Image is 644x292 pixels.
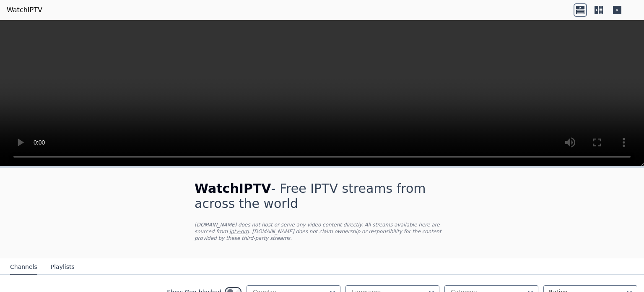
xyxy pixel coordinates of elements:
[51,259,75,275] button: Playlists
[7,5,42,15] a: WatchIPTV
[195,181,271,196] span: WatchIPTV
[10,259,37,275] button: Channels
[229,229,249,234] a: iptv-org
[195,221,449,242] p: [DOMAIN_NAME] does not host or serve any video content directly. All streams available here are s...
[195,181,449,211] h1: - Free IPTV streams from across the world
